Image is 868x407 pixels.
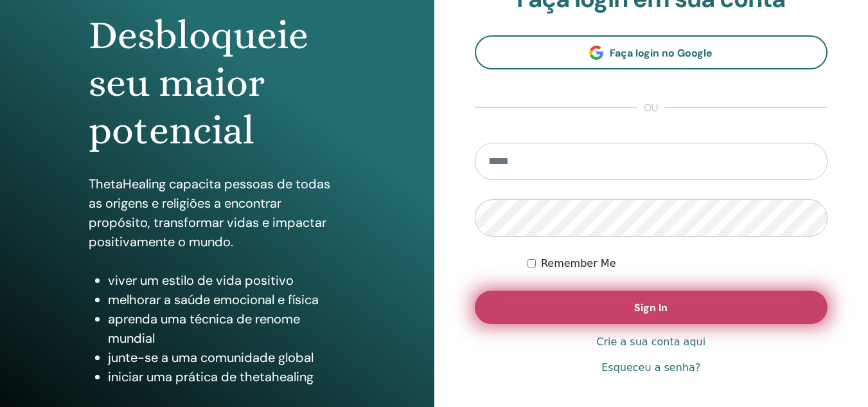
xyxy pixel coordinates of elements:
li: aprenda uma técnica de renome mundial [108,309,346,348]
a: Faça login no Google [475,35,828,69]
li: iniciar uma prática de thetahealing [108,367,346,386]
span: Faça login no Google [610,46,713,60]
p: ThetaHealing capacita pessoas de todas as origens e religiões a encontrar propósito, transformar ... [89,174,346,251]
span: ou [637,100,664,116]
li: melhorar a saúde emocional e física [108,290,346,309]
label: Remember Me [541,256,616,271]
button: Sign In [475,291,828,324]
span: Sign In [634,301,668,314]
li: junte-se a uma comunidade global [108,348,346,367]
a: Esqueceu a senha? [601,360,700,375]
li: viver um estilo de vida positivo [108,271,346,290]
div: Keep me authenticated indefinitely or until I manually logout [527,256,828,271]
h1: Desbloqueie seu maior potencial [89,12,346,155]
a: Crie a sua conta aqui [596,334,705,350]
